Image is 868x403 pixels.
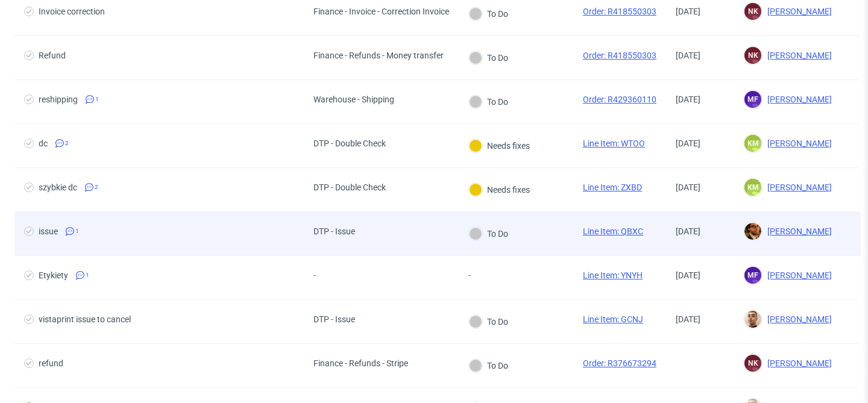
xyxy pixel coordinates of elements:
span: [DATE] [676,7,700,16]
div: DTP - Issue [313,226,355,236]
div: Finance - Refunds - Money transfer [313,51,444,60]
span: [DATE] [676,139,700,148]
div: Finance - Invoice - Correction Invoice [313,7,449,16]
div: To Do [469,227,508,240]
a: Order: R376673294 [583,358,656,368]
img: Matteo Corsico [744,223,761,240]
div: DTP - Issue [313,314,355,324]
a: Line Item: ZXBD [583,183,642,192]
span: [DATE] [676,270,700,280]
div: - [468,270,497,280]
div: Refund [39,51,66,60]
div: Needs fixes [469,183,530,196]
figcaption: MF [744,91,761,108]
div: refund [39,358,63,368]
span: [DATE] [676,95,700,104]
div: vistaprint issue to cancel [39,314,131,324]
div: reshipping [39,95,78,104]
span: [DATE] [676,51,700,60]
figcaption: NK [744,47,761,64]
span: [DATE] [676,314,700,324]
div: issue [39,226,58,236]
span: [PERSON_NAME] [763,139,832,148]
figcaption: NK [744,3,761,20]
span: [PERSON_NAME] [763,183,832,192]
span: [DATE] [676,183,700,192]
div: DTP - Double Check [313,139,386,148]
figcaption: MF [744,267,761,284]
span: [PERSON_NAME] [763,95,832,104]
div: Invoice correction [39,7,105,16]
div: To Do [469,51,508,64]
span: [PERSON_NAME] [763,358,832,368]
div: - [313,270,342,280]
a: Line Item: YNYH [583,270,643,280]
span: [PERSON_NAME] [763,51,832,60]
div: To Do [469,95,508,108]
div: To Do [469,7,508,20]
a: Line Item: WTOO [583,139,645,148]
a: Order: R429360110 [583,95,656,104]
span: 1 [75,226,79,236]
div: To Do [469,315,508,328]
div: Etykiety [39,270,68,280]
figcaption: KM [744,135,761,152]
figcaption: NK [744,355,761,372]
img: Bartłomiej Leśniczuk [744,311,761,328]
span: 2 [65,139,69,148]
span: 1 [95,95,99,104]
div: Warehouse - Shipping [313,95,394,104]
div: DTP - Double Check [313,183,386,192]
span: 1 [86,270,89,280]
figcaption: KM [744,179,761,196]
a: Order: R418550303 [583,51,656,60]
span: [PERSON_NAME] [763,314,832,324]
span: [DATE] [676,226,700,236]
a: Order: R418550303 [583,7,656,16]
a: Line Item: GCNJ [583,314,643,324]
span: [PERSON_NAME] [763,7,832,16]
div: To Do [469,359,508,372]
span: [PERSON_NAME] [763,226,832,236]
span: [PERSON_NAME] [763,270,832,280]
span: 2 [95,183,98,192]
div: Finance - Refunds - Stripe [313,358,408,368]
a: Line Item: QBXC [583,226,643,236]
div: Needs fixes [469,139,530,152]
div: dc [39,139,48,148]
div: szybkie dc [39,183,77,192]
